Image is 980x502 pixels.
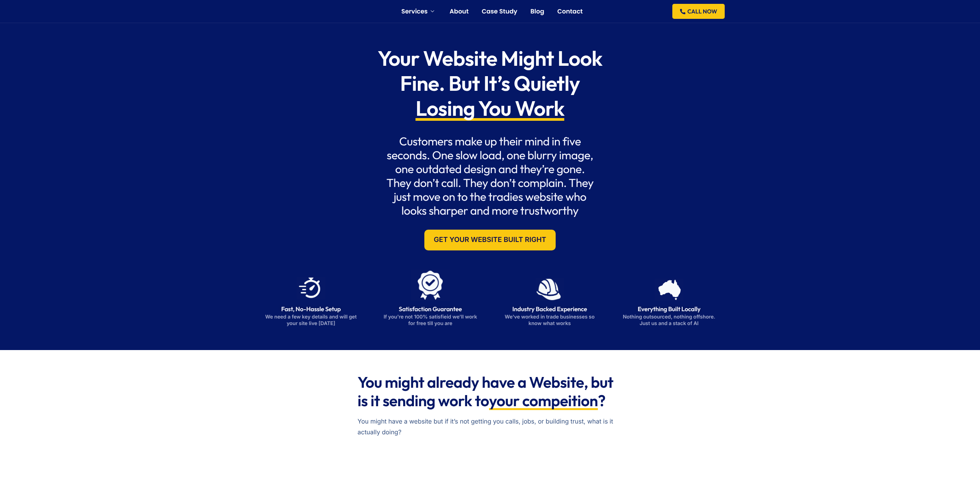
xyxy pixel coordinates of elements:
[530,8,544,15] a: Blog
[434,237,546,243] span: Get Your Website Built Right
[622,314,716,327] p: Nothing outsourced, nothing offshore. Just us and a stack of AI
[401,8,436,15] a: Services
[503,314,597,327] p: We've worked in trade businesses so know what works
[672,4,725,19] a: CALL NOW
[251,7,316,15] a: ServiceScale logo representing business automation for tradies
[424,230,556,250] a: Get Your Website Built Right
[557,8,583,15] a: Contact
[384,314,477,327] p: If you're not 100% satisfieid we'll work for free till you are
[482,8,518,15] a: Case Study
[264,305,358,313] h3: Fast, No-Hassle Setup
[384,305,477,313] h3: Satisfaction Guarantee
[358,416,623,437] p: You might have a website but if it’s not getting you calls, jobs, or building trust, what is it a...
[450,8,469,15] a: About
[687,8,717,14] span: CALL NOW
[622,305,716,313] h3: Everything Built Locally
[358,373,623,410] h2: You might already have a Website, but is it sending work to ?
[367,46,613,121] h1: Your Website Might Look Fine. But It’s Quietly
[264,314,358,327] p: We need a few key details and will get your site live [DATE]
[503,305,597,313] h3: Industry Backed Experience
[489,392,598,410] span: your compeition
[415,96,564,121] span: Losing You Work
[384,134,597,217] h2: Customers make up their mind in five seconds. One slow load, one blurry image, one outdated desig...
